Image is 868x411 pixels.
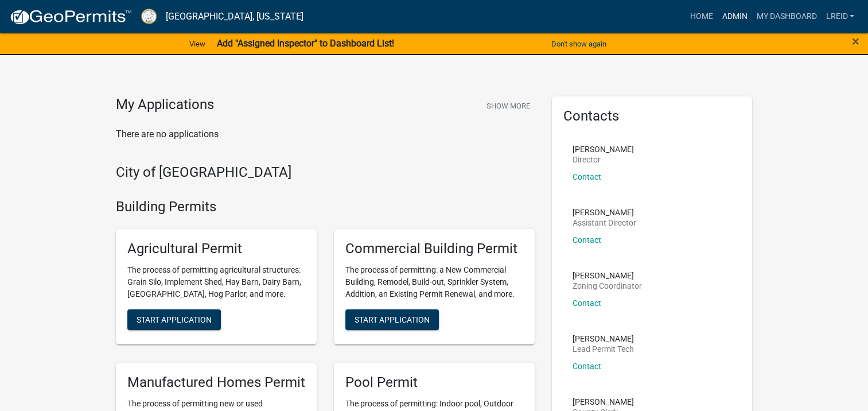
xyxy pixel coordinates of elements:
a: Contact [573,235,601,245]
a: Contact [573,362,601,371]
img: Putnam County, Georgia [141,9,157,24]
button: Close [852,34,859,48]
h4: Building Permits [116,199,535,215]
a: Home [685,6,717,28]
button: Start Application [345,309,439,330]
p: Assistant Director [573,219,636,227]
p: [PERSON_NAME] [573,272,642,280]
h4: City of [GEOGRAPHIC_DATA] [116,164,535,181]
h5: Commercial Building Permit [345,241,523,257]
a: [GEOGRAPHIC_DATA], [US_STATE] [166,7,303,26]
a: My Dashboard [752,6,821,28]
p: Zoning Coordinator [573,282,642,290]
a: LREID [821,6,859,28]
p: [PERSON_NAME] [573,335,634,343]
h5: Manufactured Homes Permit [127,374,305,391]
a: Contact [573,172,601,181]
p: The process of permitting agricultural structures: Grain Silo, Implement Shed, Hay Barn, Dairy Ba... [127,264,305,300]
h5: Pool Permit [345,374,523,391]
p: There are no applications [116,127,535,141]
span: × [852,33,859,49]
button: Show More [482,96,535,115]
p: The process of permitting: a New Commercial Building, Remodel, Build-out, Sprinkler System, Addit... [345,264,523,300]
p: [PERSON_NAME] [573,208,636,216]
span: Start Application [137,315,212,324]
a: View [185,34,210,53]
a: Contact [573,298,601,308]
button: Start Application [127,309,221,330]
p: [PERSON_NAME] [573,145,634,153]
span: Start Application [355,315,430,324]
a: Admin [717,6,752,28]
h5: Contacts [563,108,741,125]
h5: Agricultural Permit [127,241,305,257]
p: Director [573,156,634,164]
strong: Add "Assigned Inspector" to Dashboard List! [217,38,394,49]
p: [PERSON_NAME] [573,398,634,406]
p: Lead Permit Tech [573,345,634,353]
h4: My Applications [116,96,214,114]
button: Don't show again [547,34,611,53]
